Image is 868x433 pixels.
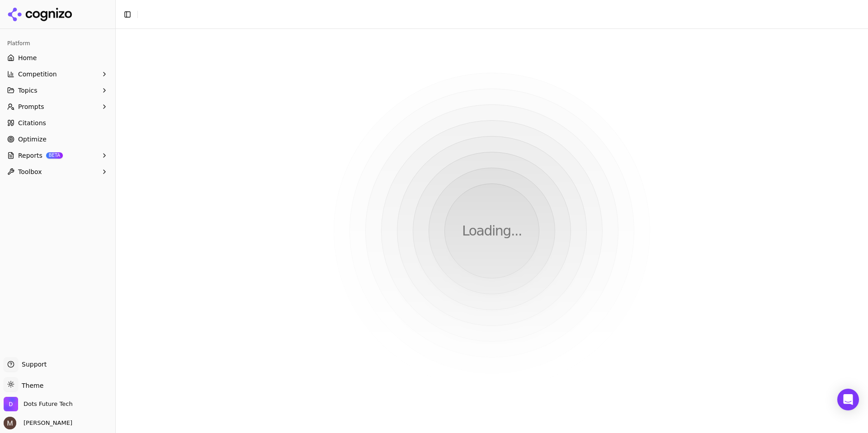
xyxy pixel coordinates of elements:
button: Topics [4,83,112,98]
span: Optimize [18,135,47,144]
button: Open organization switcher [4,397,73,411]
span: Home [18,53,37,62]
div: Platform [4,36,112,51]
span: Dots Future Tech [24,400,73,408]
button: Open user button [4,417,72,429]
button: ReportsBETA [4,148,112,163]
img: Dots Future Tech [4,397,18,411]
span: Theme [18,382,43,389]
p: Loading... [462,223,522,239]
span: Reports [18,151,42,160]
a: Optimize [4,132,112,146]
span: Citations [18,118,46,127]
span: Toolbox [18,167,42,176]
a: Citations [4,116,112,130]
span: Competition [18,70,57,79]
button: Prompts [4,99,112,114]
button: Toolbox [4,165,112,179]
span: [PERSON_NAME] [20,419,72,427]
button: Competition [4,67,112,81]
span: BETA [46,152,63,159]
img: Martyn Strydom [4,417,16,429]
span: Support [18,360,47,369]
span: Prompts [18,102,44,111]
div: Open Intercom Messenger [837,389,859,410]
span: Topics [18,86,38,95]
a: Home [4,51,112,65]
